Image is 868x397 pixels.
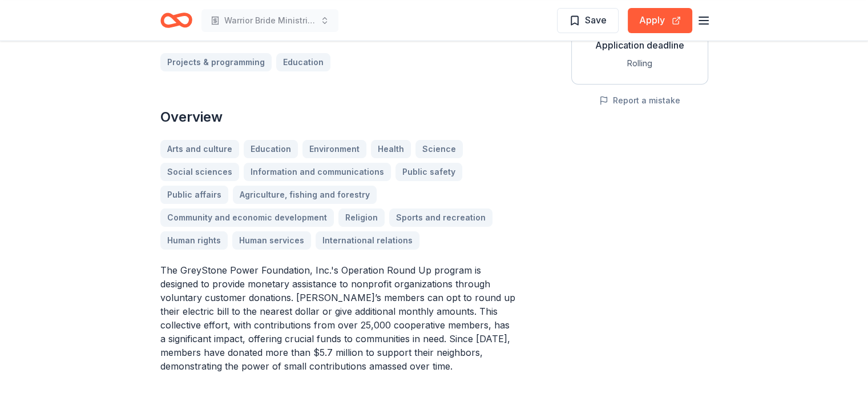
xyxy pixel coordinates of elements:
[160,263,516,373] p: The GreyStone Power Foundation, Inc.'s Operation Round Up program is designed to provide monetary...
[557,8,619,33] button: Save
[585,13,607,27] span: Save
[276,53,330,71] a: Education
[160,108,516,126] h2: Overview
[581,38,699,52] div: Application deadline
[599,94,680,107] button: Report a mistake
[628,8,692,33] button: Apply
[201,9,338,32] button: Warrior Bride Ministries 5th Annual Counting the Cost Conference
[224,14,316,27] span: Warrior Bride Ministries 5th Annual Counting the Cost Conference
[160,53,272,71] a: Projects & programming
[581,57,699,70] div: Rolling
[160,7,192,34] a: Home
